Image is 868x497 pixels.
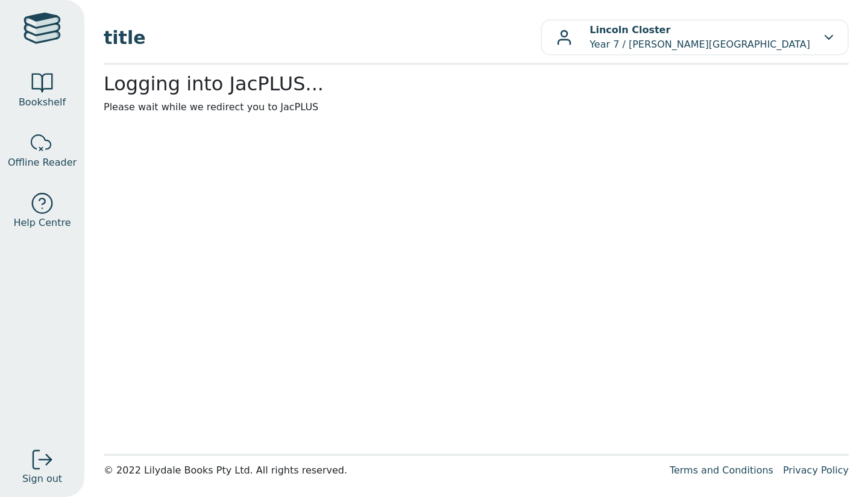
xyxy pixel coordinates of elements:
p: Year 7 / [PERSON_NAME][GEOGRAPHIC_DATA] [590,23,810,52]
span: title [104,24,541,51]
a: Privacy Policy [783,464,849,476]
a: Terms and Conditions [670,464,773,476]
span: Help Centre [13,216,71,230]
span: Offline Reader [8,155,77,170]
span: Bookshelf [19,95,66,110]
div: © 2022 Lilydale Books Pty Ltd. All rights reserved. [104,463,660,478]
b: Lincoln Closter [590,24,670,36]
button: Lincoln ClosterYear 7 / [PERSON_NAME][GEOGRAPHIC_DATA] [541,19,849,55]
p: Please wait while we redirect you to JacPLUS [104,100,849,114]
span: Sign out [22,472,62,486]
h2: Logging into JacPLUS... [104,72,849,95]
